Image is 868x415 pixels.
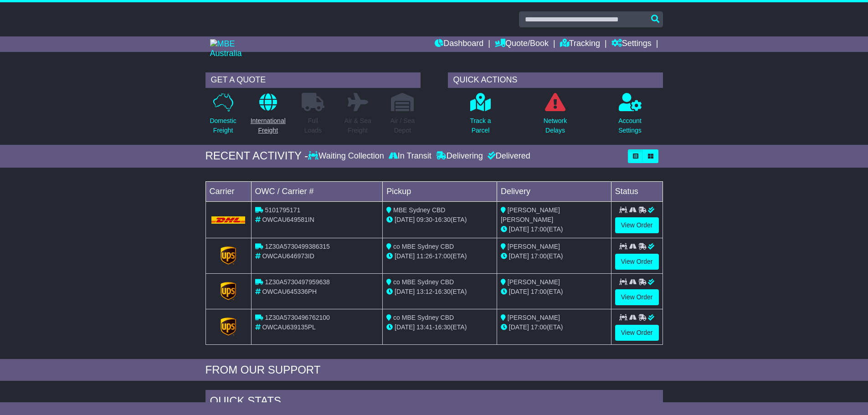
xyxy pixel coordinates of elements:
span: [DATE] [509,225,529,233]
p: Track a Parcel [470,116,491,135]
div: QUICK ACTIONS [448,72,663,88]
div: (ETA) [501,287,607,297]
span: 17:00 [435,252,451,260]
div: (ETA) [501,323,607,332]
a: View Order [615,217,659,233]
span: 17:00 [531,252,547,260]
span: MBE Sydney CBD [393,206,445,214]
p: Domestic Freight [210,116,236,135]
span: 17:00 [531,288,547,295]
span: [DATE] [395,252,415,260]
div: Quick Stats [205,390,663,415]
span: co MBE Sydney CBD [393,314,454,321]
div: (ETA) [501,251,607,261]
span: 09:30 [416,216,432,223]
div: (ETA) [501,225,607,234]
span: [DATE] [395,323,415,331]
a: Tracking [560,36,600,52]
p: Air & Sea Freight [344,116,371,135]
span: 5101795171 [265,206,300,214]
p: Full Loads [302,116,324,135]
div: - (ETA) [386,323,493,332]
span: OWCAU649581IN [262,216,314,223]
span: 16:30 [435,288,451,295]
span: 16:30 [435,323,451,331]
span: [DATE] [509,288,529,295]
span: OWCAU645336PH [262,288,317,295]
span: 13:12 [416,288,432,295]
span: 1Z30A5730496762100 [265,314,329,321]
span: [PERSON_NAME] [PERSON_NAME] [501,206,560,223]
img: DHL.png [211,216,246,224]
div: - (ETA) [386,251,493,261]
span: [PERSON_NAME] [508,243,560,250]
span: co MBE Sydney CBD [393,278,454,286]
span: 16:30 [435,216,451,223]
a: View Order [615,254,659,270]
div: RECENT ACTIVITY - [205,149,308,163]
a: InternationalFreight [250,92,286,140]
span: 11:26 [416,252,432,260]
span: 1Z30A5730499386315 [265,243,329,250]
p: Air / Sea Depot [390,116,415,135]
img: GetCarrierServiceLogo [221,246,236,265]
td: Carrier [205,181,251,201]
img: GetCarrierServiceLogo [221,282,236,300]
img: GetCarrierServiceLogo [221,318,236,336]
div: Delivered [485,151,530,161]
td: Status [611,181,663,201]
span: [DATE] [395,288,415,295]
p: Network Delays [544,116,567,135]
span: [DATE] [509,252,529,260]
p: Account Settings [618,116,642,135]
td: OWC / Carrier # [251,181,383,201]
span: OWCAU646973ID [262,252,314,260]
a: View Order [615,325,659,341]
div: GET A QUOTE [205,72,421,88]
a: Settings [611,36,652,52]
span: [DATE] [509,323,529,331]
span: 17:00 [531,225,547,233]
a: Quote/Book [495,36,549,52]
div: Waiting Collection [308,151,386,161]
span: 13:41 [416,323,432,331]
a: DomesticFreight [209,92,236,140]
a: Track aParcel [469,92,491,140]
a: View Order [615,289,659,305]
a: AccountSettings [618,92,642,140]
a: Dashboard [435,36,483,52]
div: - (ETA) [386,215,493,225]
span: 1Z30A5730497959638 [265,278,329,286]
div: Delivering [434,151,485,161]
div: FROM OUR SUPPORT [205,364,663,377]
a: NetworkDelays [543,92,567,140]
div: In Transit [386,151,434,161]
span: [DATE] [395,216,415,223]
span: [PERSON_NAME] [508,314,560,321]
td: Delivery [497,181,611,201]
div: - (ETA) [386,287,493,297]
td: Pickup [383,181,497,201]
span: co MBE Sydney CBD [393,243,454,250]
span: 17:00 [531,323,547,331]
p: International Freight [251,116,286,135]
span: [PERSON_NAME] [508,278,560,286]
span: OWCAU639135PL [262,323,316,331]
